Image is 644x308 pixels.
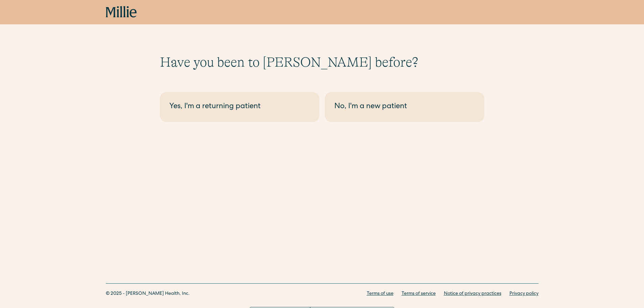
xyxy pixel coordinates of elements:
[402,290,436,298] a: Terms of service
[160,54,484,70] h1: Have you been to [PERSON_NAME] before?
[509,290,539,298] a: Privacy policy
[334,101,475,113] div: No, I'm a new patient
[106,290,190,298] div: © 2025 - [PERSON_NAME] Health, Inc.
[160,92,319,122] a: Yes, I'm a returning patient
[367,290,393,298] a: Terms of use
[325,92,484,122] a: No, I'm a new patient
[444,290,501,298] a: Notice of privacy practices
[169,101,310,113] div: Yes, I'm a returning patient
